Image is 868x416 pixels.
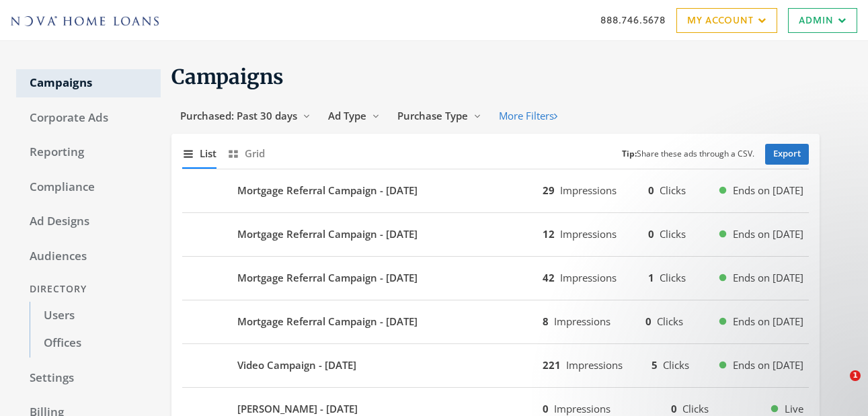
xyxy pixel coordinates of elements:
[30,329,161,358] a: Offices
[200,146,216,161] span: List
[490,103,566,128] button: More Filters
[660,227,686,241] span: Clicks
[16,104,161,132] a: Corporate Ads
[648,271,654,284] b: 1
[328,109,366,122] span: Ad Type
[554,402,610,415] span: Impressions
[16,277,161,302] div: Directory
[182,139,216,168] button: List
[16,173,161,202] a: Compliance
[543,227,555,241] b: 12
[16,364,161,392] a: Settings
[182,175,809,207] button: Mortgage Referral Campaign - [DATE]29Impressions0ClicksEnds on [DATE]
[182,306,809,338] button: Mortgage Referral Campaign - [DATE]8Impressions0ClicksEnds on [DATE]
[648,227,654,241] b: 0
[554,315,610,328] span: Impressions
[171,103,319,128] button: Purchased: Past 30 days
[227,139,265,168] button: Grid
[16,243,161,271] a: Audiences
[543,402,549,415] b: 0
[543,271,555,284] b: 42
[822,370,855,403] iframe: Intercom live chat
[237,314,418,329] b: Mortgage Referral Campaign - [DATE]
[648,183,654,197] b: 0
[733,270,803,286] span: Ends on [DATE]
[765,144,809,165] a: Export
[660,183,686,197] span: Clicks
[237,270,418,286] b: Mortgage Referral Campaign - [DATE]
[245,146,265,161] span: Grid
[543,183,555,197] b: 29
[660,271,686,284] span: Clicks
[237,183,418,198] b: Mortgage Referral Campaign - [DATE]
[733,183,803,198] span: Ends on [DATE]
[237,226,418,242] b: Mortgage Referral Campaign - [DATE]
[16,69,161,97] a: Campaigns
[171,64,284,89] span: Campaigns
[622,148,754,161] small: Share these ads through a CSV.
[16,208,161,236] a: Ad Designs
[11,16,159,26] img: Adwerx
[180,109,297,122] span: Purchased: Past 30 days
[682,402,709,415] span: Clicks
[182,349,809,382] button: Video Campaign - [DATE]221Impressions5ClicksEnds on [DATE]
[788,8,857,33] a: Admin
[560,227,617,241] span: Impressions
[850,370,861,381] span: 1
[182,262,809,294] button: Mortgage Referral Campaign - [DATE]42Impressions1ClicksEnds on [DATE]
[600,13,666,27] a: 888.746.5678
[543,315,549,328] b: 8
[671,402,677,415] b: 0
[733,226,803,242] span: Ends on [DATE]
[397,109,468,122] span: Purchase Type
[30,302,161,330] a: Users
[543,358,561,372] b: 221
[16,138,161,167] a: Reporting
[237,358,356,373] b: Video Campaign - [DATE]
[676,8,777,33] a: My Account
[560,183,617,197] span: Impressions
[622,148,637,159] b: Tip:
[560,271,617,284] span: Impressions
[319,103,389,128] button: Ad Type
[566,358,623,372] span: Impressions
[389,103,490,128] button: Purchase Type
[182,218,809,251] button: Mortgage Referral Campaign - [DATE]12Impressions0ClicksEnds on [DATE]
